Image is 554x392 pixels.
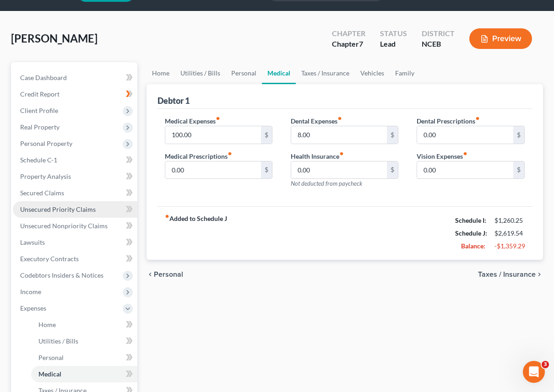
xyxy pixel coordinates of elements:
[165,161,261,179] input: --
[337,116,342,121] i: fiber_manual_record
[158,95,190,106] div: Debtor 1
[154,271,183,278] span: Personal
[355,62,390,84] a: Vehicles
[20,271,103,279] span: Codebtors Insiders & Notices
[478,271,543,278] button: Taxes / Insurance chevron_right
[332,39,365,49] div: Chapter
[20,107,58,114] span: Client Profile
[494,229,525,238] div: $2,619.54
[291,116,342,126] label: Dental Expenses
[475,116,480,121] i: fiber_manual_record
[20,172,71,180] span: Property Analysis
[542,361,549,368] span: 3
[20,74,67,81] span: Case Dashboard
[536,271,543,278] i: chevron_right
[20,304,46,312] span: Expenses
[20,189,64,197] span: Secured Claims
[455,216,486,224] strong: Schedule I:
[20,156,57,164] span: Schedule C-1
[291,151,344,161] label: Health Insurance
[165,214,227,252] strong: Added to Schedule J
[13,185,137,201] a: Secured Claims
[422,39,455,49] div: NCEB
[20,140,72,147] span: Personal Property
[296,62,355,84] a: Taxes / Insurance
[20,238,45,246] span: Lawsuits
[417,151,467,161] label: Vision Expenses
[20,205,96,213] span: Unsecured Priority Claims
[13,218,137,234] a: Unsecured Nonpriority Claims
[523,361,545,383] iframe: Intercom live chat
[165,214,169,219] i: fiber_manual_record
[38,354,64,361] span: Personal
[261,126,272,144] div: $
[359,39,363,48] span: 7
[332,28,365,39] div: Chapter
[262,62,296,84] a: Medical
[31,349,137,366] a: Personal
[494,242,525,251] div: -$1,359.29
[38,321,56,328] span: Home
[147,271,183,278] button: chevron_left Personal
[20,288,41,295] span: Income
[417,116,480,126] label: Dental Prescriptions
[175,62,226,84] a: Utilities / Bills
[469,28,532,49] button: Preview
[147,62,175,84] a: Home
[380,28,407,39] div: Status
[165,126,261,144] input: --
[38,370,61,378] span: Medical
[417,126,513,144] input: --
[31,366,137,382] a: Medical
[165,151,232,161] label: Medical Prescriptions
[13,168,137,185] a: Property Analysis
[455,229,487,237] strong: Schedule J:
[13,201,137,218] a: Unsecured Priority Claims
[291,180,362,187] span: Not deducted from paycheck
[147,271,154,278] i: chevron_left
[390,62,420,84] a: Family
[13,86,137,102] a: Credit Report
[165,116,220,126] label: Medical Expenses
[228,151,232,156] i: fiber_manual_record
[387,161,398,179] div: $
[20,90,60,98] span: Credit Report
[461,242,485,250] strong: Balance:
[13,152,137,168] a: Schedule C-1
[291,126,387,144] input: --
[494,216,525,225] div: $1,260.25
[226,62,262,84] a: Personal
[513,126,524,144] div: $
[13,234,137,251] a: Lawsuits
[13,251,137,267] a: Executory Contracts
[387,126,398,144] div: $
[463,151,467,156] i: fiber_manual_record
[20,222,108,230] span: Unsecured Nonpriority Claims
[422,28,455,39] div: District
[380,39,407,49] div: Lead
[291,161,387,179] input: --
[31,333,137,349] a: Utilities / Bills
[339,151,344,156] i: fiber_manual_record
[216,116,220,121] i: fiber_manual_record
[20,123,60,131] span: Real Property
[513,161,524,179] div: $
[38,337,78,345] span: Utilities / Bills
[417,161,513,179] input: --
[11,32,98,45] span: [PERSON_NAME]
[13,70,137,86] a: Case Dashboard
[478,271,536,278] span: Taxes / Insurance
[31,317,137,333] a: Home
[20,255,79,263] span: Executory Contracts
[261,161,272,179] div: $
